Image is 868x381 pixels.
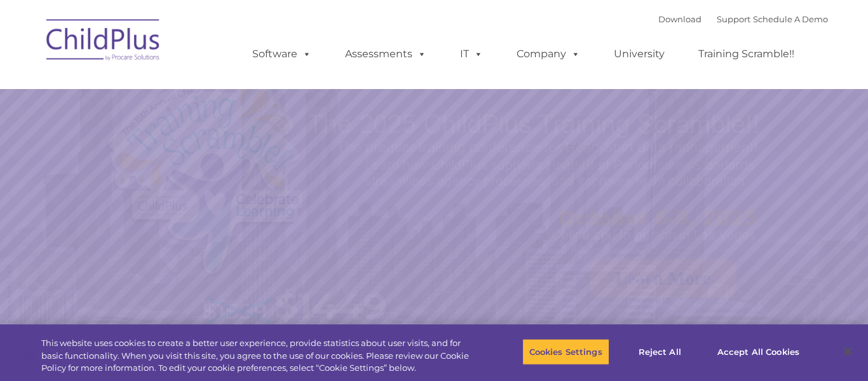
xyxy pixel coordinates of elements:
[40,10,167,74] img: ChildPlus by Procare Solutions
[447,41,496,67] a: IT
[753,14,828,24] a: Schedule A Demo
[41,337,477,375] div: This website uses cookies to create a better user experience, provide statistics about user visit...
[710,338,806,365] button: Accept All Cookies
[658,14,828,24] font: |
[620,338,700,365] button: Reject All
[332,41,439,67] a: Assessments
[240,41,324,67] a: Software
[590,259,736,298] a: Learn More
[686,41,807,67] a: Training Scramble!!
[504,41,593,67] a: Company
[522,338,609,365] button: Cookies Settings
[601,41,677,67] a: University
[658,14,702,24] a: Download
[177,84,215,94] span: Last name
[177,136,231,146] span: Phone number
[717,14,750,24] a: Support
[834,338,862,366] button: Close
